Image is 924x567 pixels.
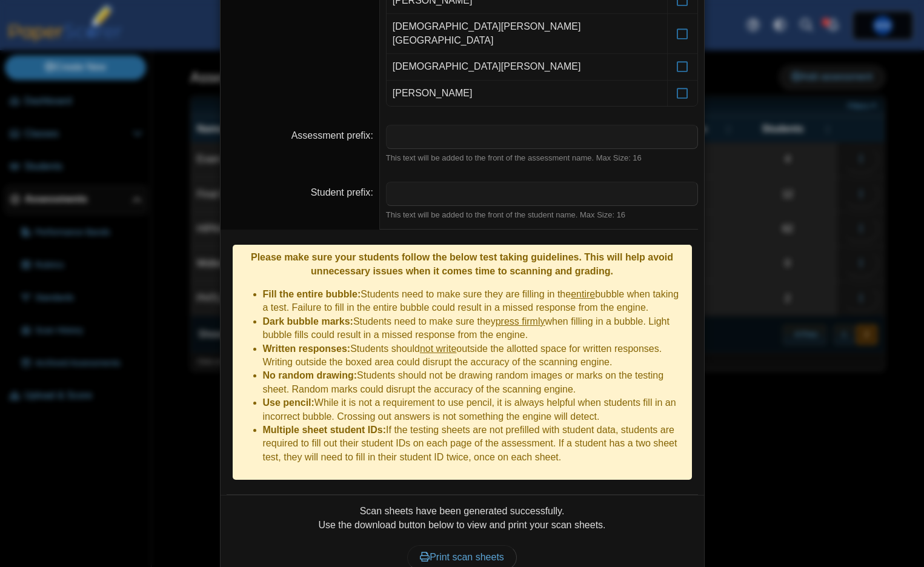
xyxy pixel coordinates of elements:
b: Please make sure your students follow the below test taking guidelines. This will help avoid unne... [251,252,673,276]
u: press firmly [496,316,545,327]
li: Students need to make sure they are filling in the bubble when taking a test. Failure to fill in ... [263,288,686,315]
div: This text will be added to the front of the assessment name. Max Size: 16 [386,153,698,164]
td: [PERSON_NAME] [387,81,667,106]
label: Assessment prefix [291,130,373,141]
td: [DEMOGRAPHIC_DATA][PERSON_NAME][GEOGRAPHIC_DATA] [387,14,667,54]
label: Student prefix [311,187,373,197]
li: Students should not be drawing random images or marks on the testing sheet. Random marks could di... [263,369,686,396]
span: Print scan sheets [420,552,504,562]
b: Use pencil: [263,397,314,408]
div: This text will be added to the front of the student name. Max Size: 16 [386,210,698,220]
u: entire [571,289,595,299]
b: Multiple sheet student IDs: [263,425,387,435]
td: [DEMOGRAPHIC_DATA][PERSON_NAME] [387,54,667,80]
b: Fill the entire bubble: [263,289,361,299]
u: not write [420,343,456,354]
li: While it is not a requirement to use pencil, it is always helpful when students fill in an incorr... [263,396,686,423]
li: If the testing sheets are not prefilled with student data, students are required to fill out thei... [263,423,686,464]
b: No random drawing: [263,370,357,380]
li: Students need to make sure they when filling in a bubble. Light bubble fills could result in a mi... [263,315,686,342]
li: Students should outside the allotted space for written responses. Writing outside the boxed area ... [263,342,686,370]
b: Dark bubble marks: [263,316,353,327]
b: Written responses: [263,343,351,354]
